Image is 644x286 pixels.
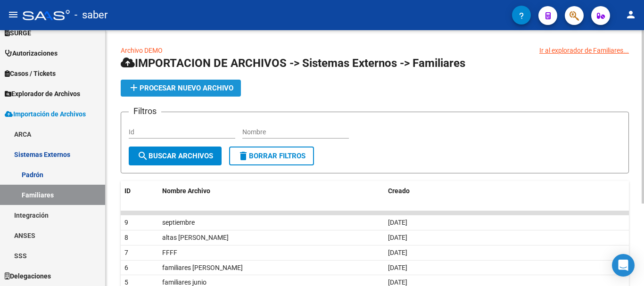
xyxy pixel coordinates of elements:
[124,249,128,256] span: 7
[137,152,213,160] span: Buscar Archivos
[238,150,249,162] mat-icon: delete
[8,9,19,20] mat-icon: menu
[124,219,128,226] span: 9
[124,234,128,241] span: 8
[129,147,222,165] button: Buscar Archivos
[5,28,31,38] span: SURGE
[74,5,107,25] span: - saber
[5,271,51,281] span: Delegaciones
[162,219,195,226] span: septiembre
[128,84,233,92] span: Procesar nuevo archivo
[137,150,149,162] mat-icon: search
[5,48,58,58] span: Autorizaciones
[121,57,465,70] span: IMPORTACION DE ARCHIVOS -> Sistemas Externos -> Familiares
[5,68,56,79] span: Casos / Tickets
[388,278,407,286] span: [DATE]
[5,109,86,119] span: Importación de Archivos
[388,219,407,226] span: [DATE]
[124,264,128,271] span: 6
[612,254,635,277] div: Open Intercom Messenger
[162,278,206,286] span: familiares junio
[625,9,636,20] mat-icon: person
[238,152,305,160] span: Borrar Filtros
[388,249,407,256] span: [DATE]
[124,278,128,286] span: 5
[5,89,80,99] span: Explorador de Archivos
[229,147,314,165] button: Borrar Filtros
[158,181,384,201] datatable-header-cell: Nombre Archivo
[121,80,241,97] button: Procesar nuevo archivo
[162,187,210,195] span: Nombre Archivo
[539,45,629,56] div: Ir al explorador de Familiares...
[124,187,131,195] span: ID
[129,105,161,118] h3: Filtros
[162,264,243,271] span: familiares julio
[388,234,407,241] span: [DATE]
[388,187,410,195] span: Creado
[121,47,163,54] a: Archivo DEMO
[121,181,158,201] datatable-header-cell: ID
[128,82,140,93] mat-icon: add
[384,181,629,201] datatable-header-cell: Creado
[162,234,229,241] span: altas de agosto
[388,264,407,271] span: [DATE]
[162,249,177,256] span: FFFF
